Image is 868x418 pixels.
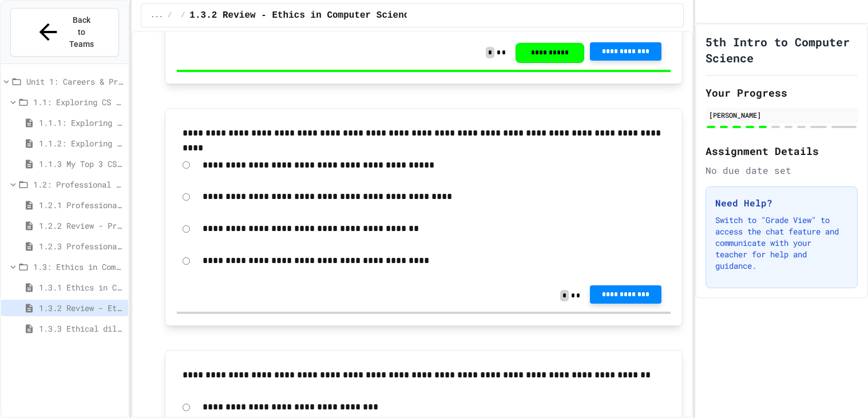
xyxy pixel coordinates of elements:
div: No due date set [706,164,858,177]
span: 1.3.1 Ethics in Computer Science [39,281,124,293]
span: 1.1.2: Exploring CS Careers - Review [39,137,124,149]
span: / [168,11,172,20]
h2: Assignment Details [706,143,858,159]
button: Back to Teams [10,8,119,57]
span: 1.1: Exploring CS Careers [33,96,124,108]
span: Back to Teams [68,14,95,50]
div: [PERSON_NAME] [709,110,854,120]
span: 1.2.2 Review - Professional Communication [39,220,124,232]
span: 1.2.3 Professional Communication Challenge [39,240,124,252]
span: 1.3.3 Ethical dilemma reflections [39,323,124,335]
h1: 5th Intro to Computer Science [706,34,858,66]
span: 1.1.3 My Top 3 CS Careers! [39,158,124,170]
span: ... [150,11,163,20]
p: Switch to "Grade View" to access the chat feature and communicate with your teacher for help and ... [715,214,848,272]
span: 1.3.2 Review - Ethics in Computer Science [189,9,415,22]
span: 1.2.1 Professional Communication [39,199,124,211]
h2: Your Progress [706,85,858,101]
span: / [181,11,185,20]
span: Unit 1: Careers & Professionalism [26,75,124,87]
span: 1.1.1: Exploring CS Careers [39,117,124,129]
h3: Need Help? [715,196,848,210]
span: 1.3.2 Review - Ethics in Computer Science [39,302,124,314]
span: 1.2: Professional Communication [33,178,124,190]
span: 1.3: Ethics in Computing [33,261,124,273]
